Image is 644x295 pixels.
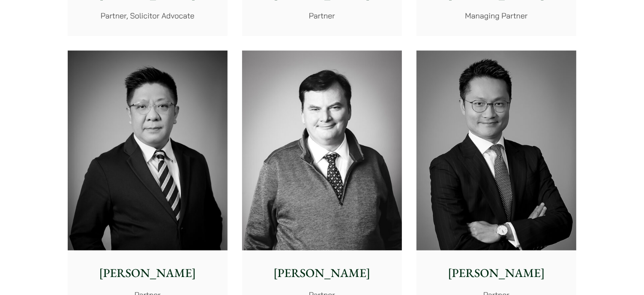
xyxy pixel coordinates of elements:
[249,10,395,21] p: Partner
[249,264,395,282] p: [PERSON_NAME]
[423,264,569,282] p: [PERSON_NAME]
[75,10,221,21] p: Partner, Solicitor Advocate
[75,264,221,282] p: [PERSON_NAME]
[423,10,569,21] p: Managing Partner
